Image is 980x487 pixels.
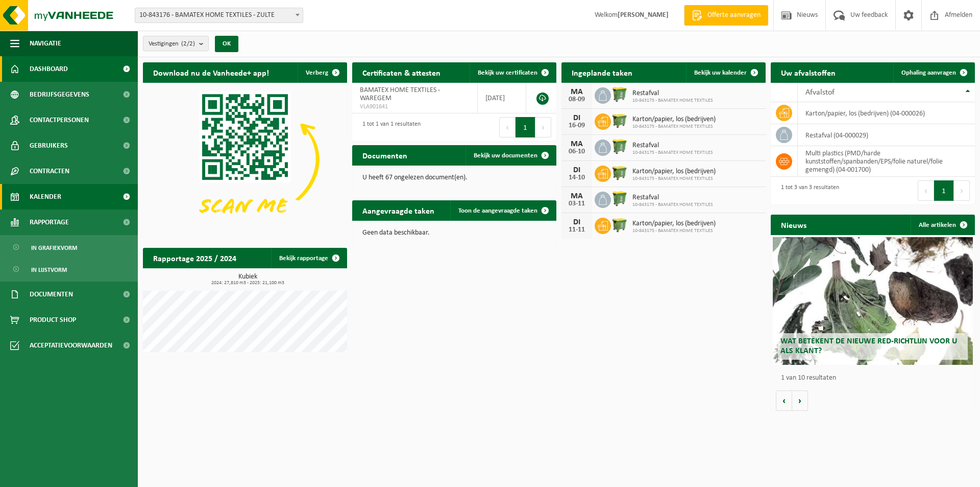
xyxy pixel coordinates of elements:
[684,5,768,26] a: Offerte aanvragen
[632,142,713,150] span: Restafval
[30,82,89,107] span: Bedrijfsgegevens
[611,112,628,129] img: WB-1100-HPE-GN-50
[352,145,418,165] h2: Documenten
[686,62,765,83] a: Bekijk uw kalender
[618,11,669,19] strong: [PERSON_NAME]
[798,146,975,177] td: multi plastics (PMD/harde kunststoffen/spanbanden/EPS/folie naturel/folie gemengd) (04-001700)
[567,148,587,155] div: 06-10
[30,31,61,56] span: Navigatie
[632,115,716,124] span: Karton/papier, los (bedrijven)
[478,83,526,113] td: [DATE]
[143,83,347,236] img: Download de VHEPlus App
[567,218,587,226] div: DI
[143,248,247,268] h2: Rapportage 2025 / 2024
[632,98,713,104] span: 10-843175 - BAMATEX HOME TEXTILES
[632,124,716,130] span: 10-843175 - BAMATEX HOME TEXTILES
[771,62,846,82] h2: Uw afvalstoffen
[792,390,808,411] button: Volgende
[30,184,61,210] span: Kalender
[30,282,73,307] span: Documenten
[773,237,973,365] a: Wat betekent de nieuwe RED-richtlijn voor u als klant?
[271,248,346,268] a: Bekijk rapportage
[516,117,535,137] button: 1
[470,62,555,83] a: Bekijk uw certificaten
[306,69,328,76] span: Verberg
[918,180,934,201] button: Previous
[215,36,238,52] button: OK
[30,56,68,82] span: Dashboard
[632,202,713,208] span: 10-843175 - BAMATEX HOME TEXTILES
[567,140,587,148] div: MA
[798,102,975,124] td: karton/papier, los (bedrijven) (04-000026)
[901,69,956,76] span: Ophaling aanvragen
[611,216,628,234] img: WB-1100-HPE-GN-50
[694,69,747,76] span: Bekijk uw kalender
[567,114,587,122] div: DI
[458,207,537,214] span: Toon de aangevraagde taken
[31,238,77,258] span: In grafiekvorm
[705,10,763,20] span: Offerte aanvragen
[450,200,555,221] a: Toon de aangevraagde taken
[567,122,587,129] div: 16-09
[360,86,440,102] span: BAMATEX HOME TEXTILES - WAREGEM
[30,133,68,158] span: Gebruikers
[465,145,555,166] a: Bekijk uw documenten
[893,62,974,83] a: Ophaling aanvragen
[30,333,112,358] span: Acceptatievoorwaarden
[780,337,957,355] span: Wat betekent de nieuwe RED-richtlijn voor u als klant?
[352,200,445,220] h2: Aangevraagde taken
[535,117,551,137] button: Next
[781,375,970,382] p: 1 van 10 resultaten
[135,8,303,22] span: 10-843176 - BAMATEX HOME TEXTILES - ZULTE
[360,103,470,111] span: VLA901641
[31,260,67,280] span: In lijstvorm
[3,238,135,257] a: In grafiekvorm
[632,89,713,98] span: Restafval
[805,88,835,97] span: Afvalstof
[611,164,628,181] img: WB-1100-HPE-GN-50
[632,194,713,202] span: Restafval
[478,69,537,76] span: Bekijk uw certificaten
[954,180,970,201] button: Next
[567,88,587,96] div: MA
[3,260,135,279] a: In lijstvorm
[561,62,643,82] h2: Ingeplande taken
[934,180,954,201] button: 1
[149,36,195,52] span: Vestigingen
[135,8,303,23] span: 10-843176 - BAMATEX HOME TEXTILES - ZULTE
[499,117,516,137] button: Previous
[611,86,628,103] img: WB-0770-HPE-GN-50
[30,107,89,133] span: Contactpersonen
[771,215,817,235] h2: Nieuws
[357,116,421,138] div: 1 tot 1 van 1 resultaten
[567,200,587,207] div: 03-11
[632,220,716,228] span: Karton/papier, los (bedrijven)
[362,174,546,181] p: U heeft 67 ongelezen document(en).
[611,190,628,207] img: WB-0770-HPE-GN-50
[148,273,347,286] h3: Kubiek
[611,138,628,155] img: WB-0770-HPE-GN-50
[632,150,713,156] span: 10-843175 - BAMATEX HOME TEXTILES
[30,210,69,235] span: Rapportage
[632,228,716,234] span: 10-843175 - BAMATEX HOME TEXTILES
[567,96,587,103] div: 08-09
[567,166,587,174] div: DI
[143,36,209,51] button: Vestigingen(2/2)
[798,124,975,146] td: restafval (04-000029)
[776,179,839,202] div: 1 tot 3 van 3 resultaten
[181,40,195,47] count: (2/2)
[911,215,974,235] a: Alle artikelen
[30,307,76,333] span: Product Shop
[632,176,716,182] span: 10-843175 - BAMATEX HOME TEXTILES
[298,62,346,83] button: Verberg
[474,152,537,159] span: Bekijk uw documenten
[362,229,546,237] p: Geen data beschikbaar.
[567,174,587,181] div: 14-10
[30,158,69,184] span: Contracten
[148,281,347,286] span: 2024: 27,810 m3 - 2025: 21,100 m3
[143,62,279,82] h2: Download nu de Vanheede+ app!
[567,192,587,200] div: MA
[567,226,587,234] div: 11-11
[632,168,716,176] span: Karton/papier, los (bedrijven)
[352,62,451,82] h2: Certificaten & attesten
